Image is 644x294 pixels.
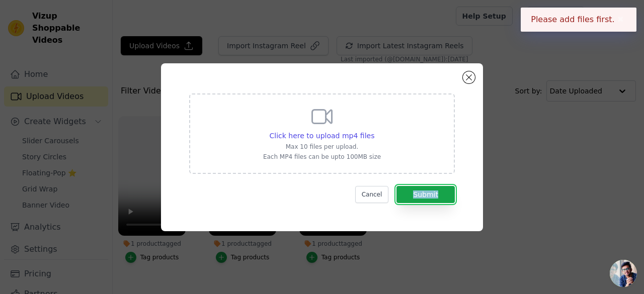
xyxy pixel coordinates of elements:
button: Close [615,14,626,26]
button: Close modal [463,71,475,83]
p: Max 10 files per upload. [263,143,381,151]
span: Click here to upload mp4 files [270,132,375,140]
button: Submit [396,186,455,203]
div: Açık sohbet [610,260,637,287]
div: Please add files first. [521,8,636,32]
p: Each MP4 files can be upto 100MB size [263,153,381,161]
button: Cancel [355,186,389,203]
